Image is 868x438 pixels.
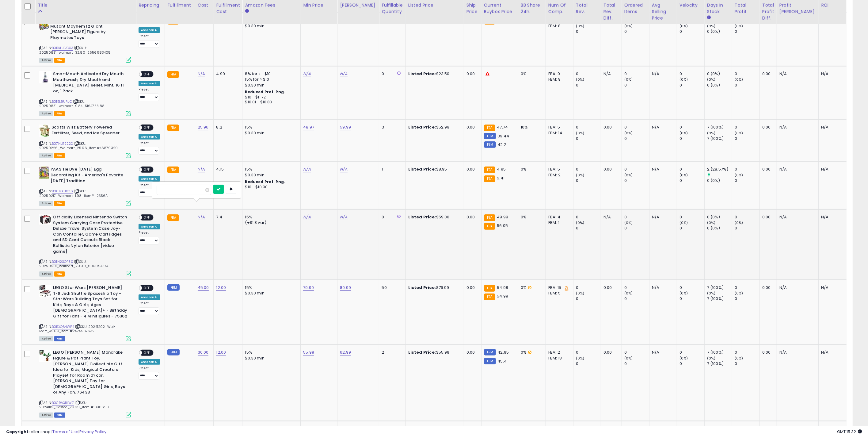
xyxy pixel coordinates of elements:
[139,224,160,229] div: Amazon AI
[245,290,296,296] div: $0.30 min
[52,429,78,435] a: Terms of Use
[466,167,477,172] div: 0.00
[521,167,541,172] div: 0%
[735,77,743,82] small: (0%)
[821,2,843,9] div: ROI
[39,18,131,62] div: ASIN:
[38,2,133,9] div: Title
[497,285,508,290] span: 54.98
[624,29,649,34] div: 0
[39,214,51,225] img: 51lS8tulIwL._SL40_.jpg
[603,71,617,77] div: N/A
[408,124,436,130] b: Listed Price:
[39,18,49,30] img: 51vgk69Q2GL._SL40_.jpg
[497,175,504,181] span: 5.41
[466,71,477,77] div: 0.00
[624,225,649,231] div: 0
[603,285,617,290] div: 0.00
[576,167,601,172] div: 0
[39,350,51,362] img: 41FmUsPxqLL._SL40_.jpg
[484,349,496,355] small: FBM
[521,71,541,77] div: 0%
[139,27,160,33] div: Amazon AI
[408,71,459,77] div: $23.50
[408,2,461,9] div: Listed Price
[39,45,111,55] span: | SKU: 20250831_walmart_32.80_2656983405
[735,29,759,34] div: 0
[198,124,209,130] a: 25.96
[53,285,128,321] b: LEGO Star Wars [PERSON_NAME] T-6 Jedi Shuttle Spaceship Toy - Star Wars Building Toys Set for Kid...
[576,225,601,231] div: 0
[680,2,702,9] div: Velocity
[680,29,704,34] div: 0
[382,125,401,130] div: 3
[198,285,209,291] a: 45.00
[624,24,633,29] small: (0%)
[39,214,131,276] div: ASIN:
[548,130,569,136] div: FBM: 14
[408,71,436,77] b: Listed Price:
[466,285,477,290] div: 0.00
[466,2,479,15] div: Ship Price
[39,99,105,108] span: | SKU: 20250831_walmart_9.84_5164753188
[497,214,508,220] span: 49.99
[735,291,743,296] small: (0%)
[779,214,814,220] div: N/A
[735,125,759,130] div: 0
[245,77,296,82] div: 15% for > $10
[680,173,688,178] small: (0%)
[735,173,743,178] small: (0%)
[735,131,743,136] small: (0%)
[680,167,704,172] div: 0
[303,71,310,77] a: N/A
[707,2,729,15] div: Days In Stock
[624,131,633,136] small: (0%)
[245,185,296,190] div: $10 - $10.90
[142,286,152,291] span: OFF
[139,87,160,101] div: Preset:
[548,220,569,225] div: FBM: 1
[54,201,65,206] span: FBA
[382,71,401,77] div: 0
[245,9,249,14] small: Amazon Fees.
[139,34,160,48] div: Preset:
[484,214,495,221] small: FBA
[548,285,569,290] div: FBA: 15
[735,83,759,88] div: 0
[779,125,814,130] div: N/A
[340,285,351,291] a: 89.99
[39,71,51,83] img: 31l21-sjTEL._SL40_.jpg
[707,225,732,231] div: 0 (0%)
[408,167,459,172] div: $8.95
[735,71,759,77] div: 0
[139,301,160,315] div: Preset:
[245,220,296,225] div: (+$1.8 var)
[576,125,601,130] div: 0
[624,136,649,141] div: 0
[198,349,209,355] a: 30.00
[408,285,459,290] div: $79.99
[39,125,50,137] img: 41sno0gWAyL._SL40_.jpg
[79,429,106,435] a: Privacy Policy
[707,71,732,77] div: 0 (0%)
[54,111,65,116] span: FBA
[245,130,296,136] div: $0.30 min
[576,178,601,183] div: 0
[680,77,688,82] small: (0%)
[680,291,688,296] small: (0%)
[53,214,128,256] b: Officially Licensed Nintendo Switch System Carrying Case Protective Deluxe Travel System Case Joy...
[576,173,584,178] small: (0%)
[762,125,772,130] div: 0.00
[548,125,569,130] div: FBA: 5
[245,125,296,130] div: 15%
[707,131,716,136] small: (0%)
[680,125,704,130] div: 0
[735,285,759,290] div: 0
[52,141,73,146] a: B07NLR222X
[779,71,814,77] div: N/A
[39,189,108,198] span: | SKU: 20250217_Walmart_1.98_Item#_2356A
[408,214,436,220] b: Listed Price:
[576,214,601,220] div: 0
[39,167,49,179] img: 513oQfkFdYL._SL40_.jpg
[576,296,601,302] div: 0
